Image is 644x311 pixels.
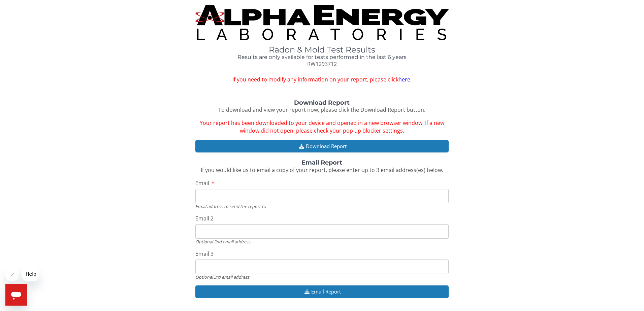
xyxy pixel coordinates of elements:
div: Optional 2nd email address [195,239,449,245]
img: TightCrop.jpg [195,5,449,40]
iframe: Button to launch messaging window [5,284,27,306]
span: RW1293712 [307,60,337,68]
span: Email [195,179,209,187]
button: Download Report [195,140,449,152]
strong: Download Report [294,99,350,106]
div: Optional 3rd email address [195,274,449,280]
div: Email address to send the report to [195,203,449,209]
span: To download and view your report now, please click the Download Report button. [218,106,425,113]
span: Email 3 [195,250,214,257]
span: Your report has been downloaded to your device and opened in a new browser window. If a new windo... [200,119,444,134]
iframe: Close message [5,268,19,281]
iframe: Message from company [22,267,39,281]
span: If you need to modify any information on your report, please click [195,76,449,83]
a: here. [398,76,412,83]
span: If you would like us to email a copy of your report, please enter up to 3 email address(es) below. [201,166,443,174]
h4: Results are only available for tests performed in the last 6 years [195,54,449,60]
h1: Radon & Mold Test Results [195,45,449,54]
button: Email Report [195,285,449,298]
strong: Email Report [301,159,342,166]
span: Email 2 [195,215,214,222]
